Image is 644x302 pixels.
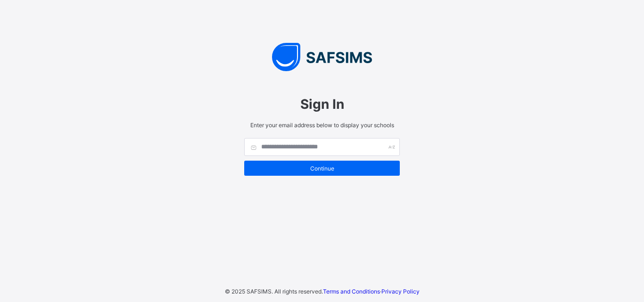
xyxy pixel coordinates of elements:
[323,288,420,295] span: ·
[381,288,420,295] a: Privacy Policy
[323,288,380,295] a: Terms and Conditions
[225,288,323,295] span: © 2025 SAFSIMS. All rights reserved.
[251,165,393,172] span: Continue
[244,122,400,129] span: Enter your email address below to display your schools
[244,96,400,112] span: Sign In
[235,43,409,71] img: SAFSIMS Logo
